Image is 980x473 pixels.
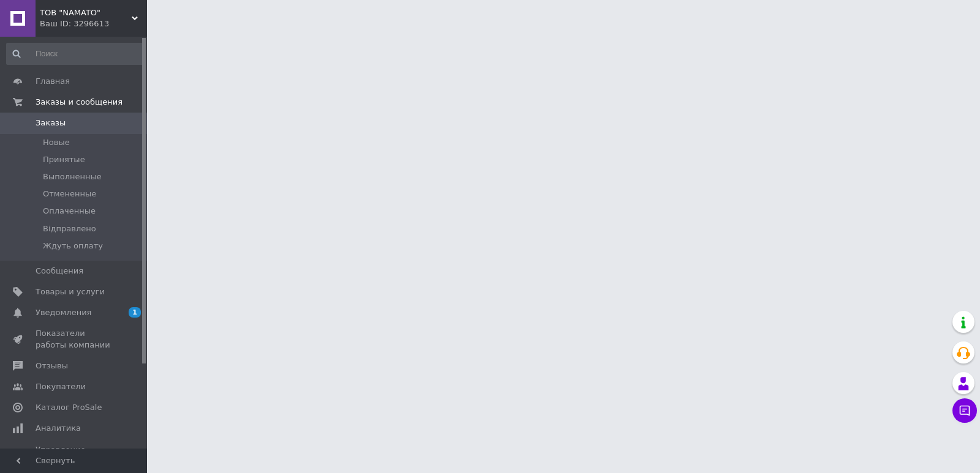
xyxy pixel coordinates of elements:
span: Показатели работы компании [36,328,113,350]
span: Заказы и сообщения [36,97,123,108]
span: Новые [43,137,70,148]
span: 1 [129,307,141,318]
span: Уведомления [36,307,91,318]
span: Отмененные [43,188,96,199]
span: Главная [36,76,70,87]
span: Аналитика [36,423,81,434]
span: Товары и услуги [36,286,105,297]
span: Ждуть оплату [43,240,103,251]
span: Заказы [36,117,66,128]
span: Принятые [43,154,85,165]
span: ТОВ "NAMATO" [40,7,132,18]
span: Выполненные [43,171,102,182]
span: Оплаченные [43,206,96,217]
span: Відправлено [43,223,96,234]
span: Сообщения [36,266,83,277]
span: Покупатели [36,381,86,392]
span: Управление сайтом [36,444,113,466]
span: Отзывы [36,360,68,371]
button: Чат с покупателем [952,398,977,423]
span: Каталог ProSale [36,402,102,413]
input: Поиск [6,43,145,65]
div: Ваш ID: 3296613 [40,18,147,29]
